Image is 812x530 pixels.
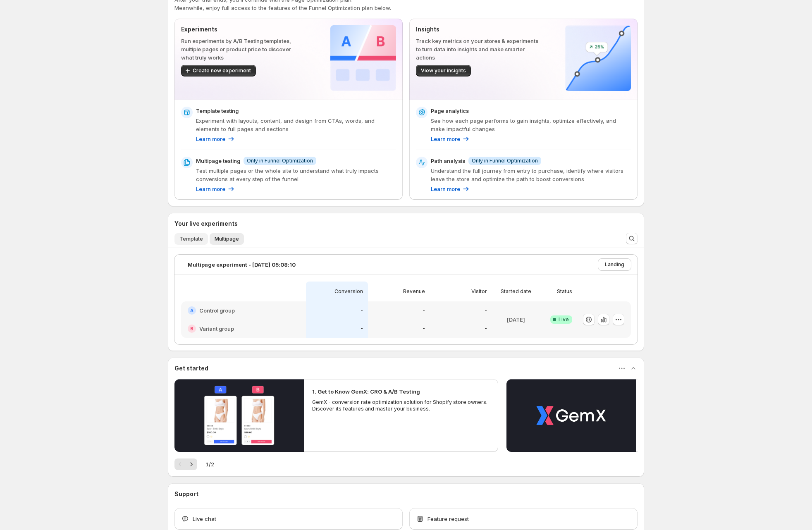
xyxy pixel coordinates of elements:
button: Play video [174,379,304,452]
p: [DATE] [507,315,525,324]
p: Learn more [431,185,460,193]
p: - [361,307,363,314]
span: Only in Funnel Optimization [247,158,313,164]
button: View your insights [416,65,471,76]
p: Multipage experiment - [DATE] 05:08:10 [188,260,296,269]
p: See how each page performs to gain insights, optimize effectively, and make impactful changes [431,117,631,133]
button: Create new experiment [181,65,256,76]
p: Learn more [196,185,225,193]
span: Multipage [215,236,239,242]
h2: Control group [199,306,235,315]
h3: Your live experiments [174,220,238,228]
p: Page analytics [431,107,469,115]
p: Started date [501,288,531,295]
span: Live [559,316,569,323]
p: Run experiments by A/B Testing templates, multiple pages or product price to discover what truly ... [181,37,304,62]
p: - [485,325,487,332]
p: Learn more [196,135,225,143]
p: Understand the full journey from entry to purchase, identify where visitors leave the store and o... [431,167,631,183]
p: Experiment with layouts, content, and design from CTAs, words, and elements to full pages and sec... [196,117,396,133]
p: Template testing [196,107,239,115]
p: Experiments [181,25,304,33]
button: Play video [506,379,636,452]
span: Landing [605,261,624,268]
img: Insights [565,25,631,91]
span: Feature request [427,515,469,523]
p: Visitor [471,288,487,295]
h3: Support [174,490,198,498]
img: Experiments [330,25,396,91]
p: GemX - conversion rate optimization solution for Shopify store owners. Discover its features and ... [312,399,490,412]
h2: 1. Get to Know GemX: CRO & A/B Testing [312,387,420,396]
p: - [423,307,425,314]
p: Status [557,288,572,295]
p: Test multiple pages or the whole site to understand what truly impacts conversions at every step ... [196,167,396,183]
p: Path analysis [431,157,465,165]
a: Learn more [431,185,470,193]
button: Search and filter results [626,233,638,244]
p: Multipage testing [196,157,240,165]
nav: Pagination [174,458,197,470]
span: Create new experiment [193,67,251,74]
a: Learn more [196,185,235,193]
span: Live chat [193,515,216,523]
p: Track key metrics on your stores & experiments to turn data into insights and make smarter actions [416,37,539,62]
p: Meanwhile, enjoy full access to the features of the Funnel Optimization plan below. [174,4,638,12]
p: - [423,325,425,332]
span: Only in Funnel Optimization [472,158,538,164]
span: 1 / 2 [205,460,214,468]
p: - [361,325,363,332]
a: Learn more [196,135,235,143]
a: Learn more [431,135,470,143]
h2: A [190,308,193,313]
p: Insights [416,25,539,33]
p: Conversion [334,288,363,295]
h2: Variant group [199,325,234,333]
p: - [485,307,487,314]
h3: Get started [174,364,208,372]
h2: B [190,326,193,331]
button: Next [186,458,197,470]
span: Template [179,236,203,242]
p: Revenue [403,288,425,295]
span: View your insights [421,67,466,74]
p: Learn more [431,135,460,143]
